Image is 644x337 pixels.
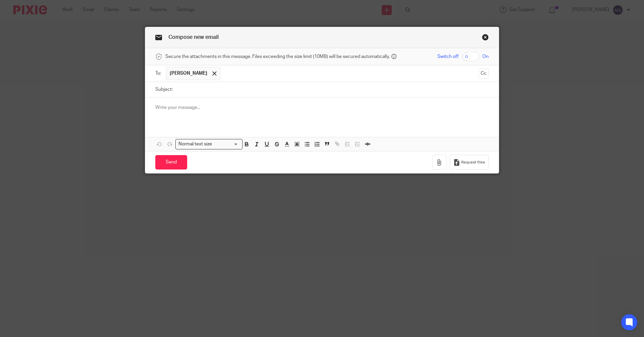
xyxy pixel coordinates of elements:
span: Switch off [437,53,459,60]
a: Close this dialog window [482,34,489,43]
input: Search for option [214,141,238,148]
label: To: [155,70,163,77]
span: Compose new email [168,35,219,40]
span: Secure the attachments in this message. Files exceeding the size limit (10MB) will be secured aut... [165,53,390,60]
div: Search for option [175,139,243,149]
input: Send [155,155,187,170]
span: Request files [461,160,485,165]
span: Normal text size [177,141,214,148]
label: Subject: [155,86,173,93]
span: On [482,53,489,60]
button: Request files [450,155,489,170]
span: [PERSON_NAME] [170,70,207,77]
button: Cc [479,69,489,79]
